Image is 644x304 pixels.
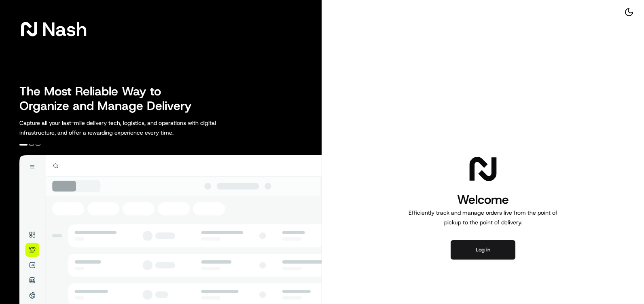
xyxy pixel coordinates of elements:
[19,84,201,113] h2: The Most Reliable Way to Organize and Manage Delivery
[405,192,561,208] h1: Welcome
[19,118,252,137] p: Capture all your last-mile delivery tech, logistics, and operations with digital infrastructure, ...
[42,21,87,37] span: Nash
[451,240,515,260] button: Log in
[405,208,561,227] p: Efficiently track and manage orders live from the point of pickup to the point of delivery.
